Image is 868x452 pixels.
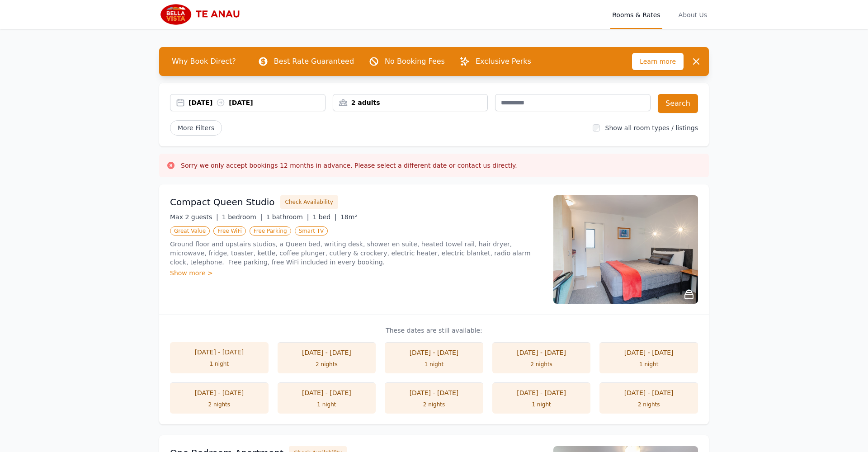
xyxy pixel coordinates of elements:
[394,401,474,408] div: 2 nights
[179,388,259,397] div: [DATE] - [DATE]
[287,361,367,368] div: 2 nights
[609,401,689,408] div: 2 nights
[170,240,542,267] p: Ground floor and upstairs studios, a Queen bed, writing desk, shower en suite, heated towel rail,...
[609,361,689,368] div: 1 night
[266,213,309,221] span: 1 bathroom |
[333,98,488,107] div: 2 adults
[170,213,218,221] span: Max 2 guests |
[295,226,328,235] span: Smart TV
[179,348,259,357] div: [DATE] - [DATE]
[170,196,275,208] h3: Compact Queen Studio
[170,226,210,235] span: Great Value
[170,120,222,136] span: More Filters
[340,213,357,221] span: 18m²
[179,360,259,367] div: 1 night
[287,388,367,397] div: [DATE] - [DATE]
[394,361,474,368] div: 1 night
[476,56,531,67] p: Exclusive Perks
[159,4,246,25] img: Bella Vista Te Anau
[181,161,517,170] h3: Sorry we only accept bookings 12 months in advance. Please select a different date or contact us ...
[222,213,263,221] span: 1 bedroom |
[501,388,582,397] div: [DATE] - [DATE]
[501,361,582,368] div: 2 nights
[312,213,336,221] span: 1 bed |
[189,98,325,107] div: [DATE] [DATE]
[287,401,367,408] div: 1 night
[165,52,243,71] span: Why Book Direct?
[385,56,445,67] p: No Booking Fees
[609,348,689,357] div: [DATE] - [DATE]
[274,56,354,67] p: Best Rate Guaranteed
[394,348,474,357] div: [DATE] - [DATE]
[287,348,367,357] div: [DATE] - [DATE]
[658,94,698,113] button: Search
[213,226,246,235] span: Free WiFi
[609,388,689,397] div: [DATE] - [DATE]
[632,53,684,70] span: Learn more
[170,326,698,335] p: These dates are still available:
[170,268,542,278] div: Show more >
[605,124,698,132] label: Show all room types / listings
[280,195,338,209] button: Check Availability
[179,401,259,408] div: 2 nights
[501,348,582,357] div: [DATE] - [DATE]
[394,388,474,397] div: [DATE] - [DATE]
[501,401,582,408] div: 1 night
[250,226,291,235] span: Free Parking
